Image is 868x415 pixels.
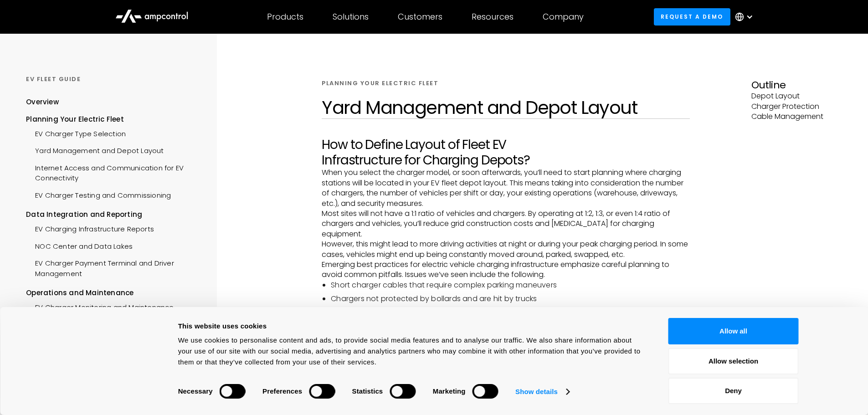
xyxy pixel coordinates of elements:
[751,112,842,122] p: Cable Management
[267,12,303,22] div: Products
[322,260,690,280] p: Emerging best practices for electric vehicle charging infrastructure emphasize careful planning t...
[26,220,154,236] a: EV Charging Infrastructure Reports
[331,280,690,290] li: Short charger cables that require complex parking maneuvers
[26,159,200,186] a: Internet Access and Communication for EV Connectivity
[543,12,584,22] div: Company
[26,298,200,325] a: EV Charger Monitoring and Maintenance Systems
[398,12,442,22] div: Customers
[515,385,569,399] a: Show details
[178,321,648,332] div: This website uses cookies
[26,237,133,254] a: NOC Center and Data Lakes
[26,97,59,107] div: Overview
[322,209,690,239] p: Most sites will not have a 1:1 ratio of vehicles and chargers. By operating at 1:2, 1:3, or even ...
[333,12,369,22] div: Solutions
[668,318,799,344] button: Allow all
[322,168,690,209] p: When you select the charger model, or soon afterwards, you’ll need to start planning where chargi...
[26,141,164,158] a: Yard Management and Depot Layout
[26,75,200,83] div: Ev Fleet GUIDE
[178,387,213,395] strong: Necessary
[433,387,466,395] strong: Marketing
[178,335,648,368] div: We use cookies to personalise content and ads, to provide social media features and to analyse ou...
[472,12,514,22] div: Resources
[322,97,690,118] h1: Yard Management and Depot Layout
[654,8,730,25] a: Request a demo
[331,294,690,304] li: Chargers not protected by bollards and are hit by trucks
[26,114,200,124] div: Planning Your Electric Fleet
[751,102,842,112] p: Charger Protection
[322,137,690,168] h2: How to Define Layout of Fleet EV Infrastructure for Charging Depots?
[262,387,302,395] strong: Preferences
[322,79,438,87] div: Planning Your Electric Fleet
[322,239,690,260] p: However, this might lead to more driving activities at night or during your peak charging period....
[751,79,842,91] h3: Outline
[668,348,799,374] button: Allow selection
[352,387,383,395] strong: Statistics
[26,210,200,220] div: Data Integration and Reporting
[26,97,59,114] a: Overview
[26,124,126,141] a: EV Charger Type Selection
[668,378,799,404] button: Deny
[26,288,200,298] div: Operations and Maintenance
[26,186,171,203] a: EV Charger Testing and Commissioning
[26,254,200,281] a: EV Charger Payment Terminal and Driver Management
[751,91,842,101] p: Depot Layout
